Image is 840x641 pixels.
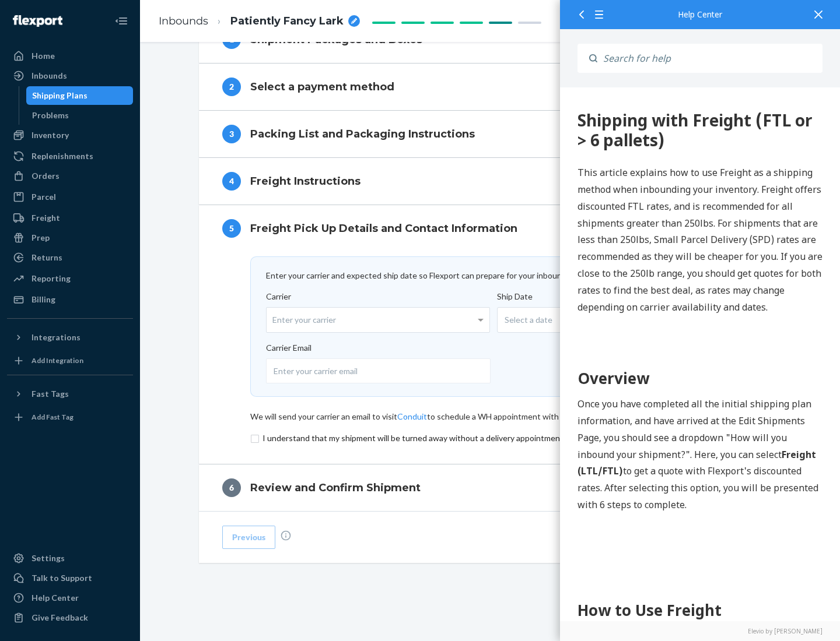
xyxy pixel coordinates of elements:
[17,77,262,228] p: This article explains how to use Freight as a shipping method when inbounding your inventory. Fre...
[7,167,133,185] a: Orders
[266,291,490,333] label: Carrier
[32,572,92,584] div: Talk to Support
[199,64,782,110] button: 2Select a payment method
[222,478,241,497] div: 6
[17,23,262,62] div: 360 Shipping with Freight (FTL or > 6 pallets)
[32,212,60,224] div: Freight
[7,408,133,427] a: Add Fast Tag
[577,10,822,19] div: Help Center
[222,172,241,191] div: 4
[32,70,67,82] div: Inbounds
[17,280,262,302] h1: Overview
[32,388,69,400] div: Fast Tags
[597,44,822,73] input: Search
[505,314,552,326] span: Select a date
[397,411,427,421] a: Conduit
[222,78,241,96] div: 2
[199,205,782,252] button: 5Freight Pick Up Details and Contact Information
[222,125,241,143] div: 3
[7,188,133,206] a: Parcel
[7,228,133,247] a: Prep
[199,158,782,205] button: 4Freight Instructions
[13,15,62,27] img: Flexport logo
[7,328,133,347] button: Integrations
[7,351,133,370] a: Add Integration
[7,290,133,309] a: Billing
[266,270,715,281] div: Enter your carrier and expected ship date so Flexport can prepare for your inbound .
[17,308,262,426] p: Once you have completed all the initial shipping plan information, and have arrived at the Edit S...
[110,9,133,33] button: Close Navigation
[250,480,421,495] h4: Review and Confirm Shipment
[266,342,708,383] label: Carrier Email
[32,170,60,182] div: Orders
[7,147,133,165] a: Replenishments
[7,549,133,568] a: Settings
[7,269,133,288] a: Reporting
[17,546,262,567] h2: Step 1: Boxes and Labels
[7,589,133,607] a: Help Center
[32,50,55,62] div: Home
[7,569,133,587] a: Talk to Support
[230,14,344,29] span: Patiently Fancy Lark
[267,308,489,332] div: Enter your carrier
[32,191,56,203] div: Parcel
[32,355,83,365] div: Add Integration
[7,66,133,85] a: Inbounds
[7,608,133,627] button: Give Feedback
[32,294,55,305] div: Billing
[250,174,360,189] h4: Freight Instructions
[32,332,80,343] div: Integrations
[250,221,517,236] h4: Freight Pick Up Details and Contact Information
[199,111,782,157] button: 3Packing List and Packaging Instructions
[32,129,69,141] div: Inventory
[577,627,822,635] a: Elevio by [PERSON_NAME]
[266,358,491,383] input: Enter your carrier email
[497,291,729,342] label: Ship Date
[250,79,394,94] h4: Select a payment method
[7,47,133,65] a: Home
[149,4,369,38] ol: breadcrumbs
[32,150,93,162] div: Replenishments
[222,219,241,238] div: 5
[32,273,71,284] div: Reporting
[32,592,79,604] div: Help Center
[26,106,134,125] a: Problems
[26,86,134,105] a: Shipping Plans
[250,411,731,422] div: We will send your carrier an email to visit to schedule a WH appointment with Reference ASN / PO # .
[7,385,133,403] button: Fast Tags
[222,526,275,549] button: Previous
[159,15,208,27] a: Inbounds
[17,512,262,534] h1: How to Use Freight
[32,232,50,244] div: Prep
[32,110,69,121] div: Problems
[32,252,62,263] div: Returns
[32,90,87,101] div: Shipping Plans
[32,412,73,422] div: Add Fast Tag
[7,209,133,227] a: Freight
[199,464,782,511] button: 6Review and Confirm Shipment
[7,126,133,145] a: Inventory
[250,126,475,142] h4: Packing List and Packaging Instructions
[32,612,88,624] div: Give Feedback
[7,248,133,267] a: Returns
[32,552,65,564] div: Settings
